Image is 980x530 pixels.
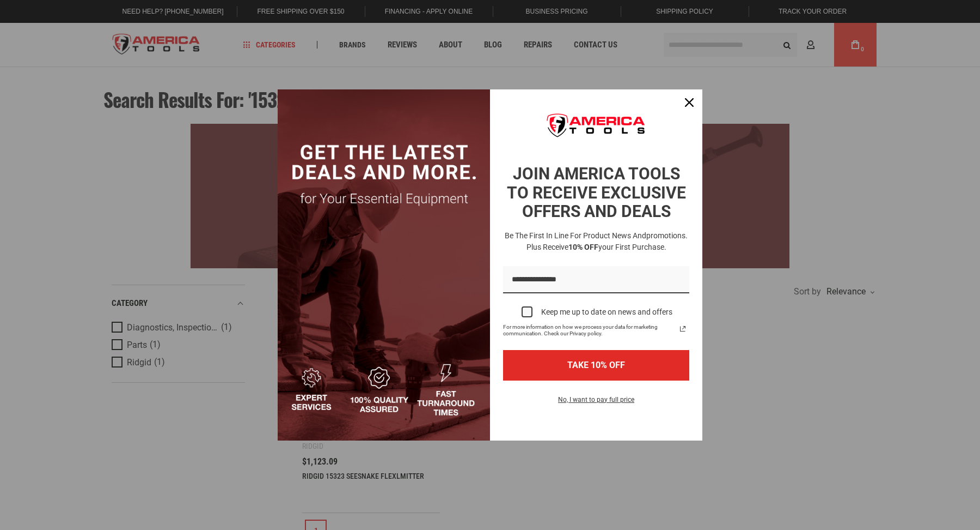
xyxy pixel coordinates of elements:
strong: 10% OFF [568,243,598,251]
iframe: LiveChat chat widget [827,496,980,530]
button: TAKE 10% OFF [503,350,689,380]
input: Email field [503,266,689,294]
div: Keep me up to date on news and offers [541,308,672,317]
span: For more information on how we process your data for marketing communication. Check our Privacy p... [503,324,676,337]
strong: JOIN AMERICA TOOLS TO RECEIVE EXCLUSIVE OFFERS AND DEALS [507,164,686,221]
svg: link icon [676,322,689,335]
button: Close [676,89,702,116]
svg: close icon [685,98,694,107]
h3: Be the first in line for product news and [501,230,691,253]
button: No, I want to pay full price [549,394,643,412]
a: Read our Privacy Policy [676,322,689,335]
span: promotions. Plus receive your first purchase. [526,231,688,251]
